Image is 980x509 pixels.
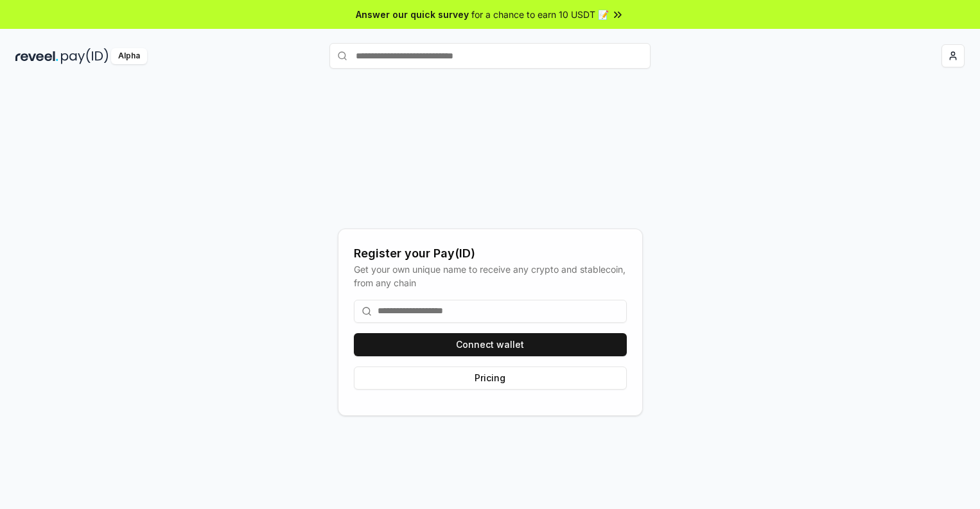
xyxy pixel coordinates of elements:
div: Alpha [111,48,147,64]
img: pay_id [61,48,109,64]
span: for a chance to earn 10 USDT 📝 [471,8,609,21]
button: Connect wallet [354,333,627,356]
div: Register your Pay(ID) [354,245,627,263]
button: Pricing [354,367,627,390]
img: reveel_dark [15,48,58,64]
span: Answer our quick survey [356,8,469,21]
div: Get your own unique name to receive any crypto and stablecoin, from any chain [354,263,627,289]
